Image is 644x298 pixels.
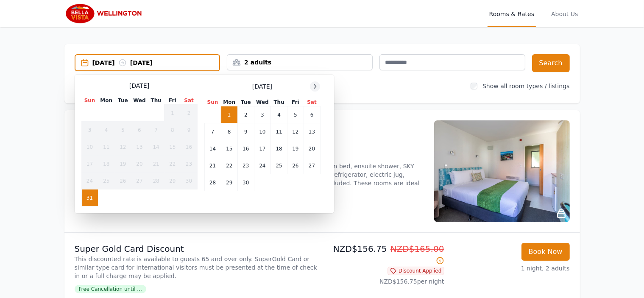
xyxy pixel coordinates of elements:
td: 18 [98,156,114,173]
td: 28 [148,173,164,189]
td: 23 [181,156,197,173]
td: 28 [204,174,221,191]
td: 15 [221,140,237,157]
td: 16 [237,140,254,157]
td: 31 [81,189,98,206]
td: 29 [164,173,181,189]
p: Super Gold Card Discount [75,243,319,255]
td: 17 [254,140,270,157]
td: 21 [148,156,164,173]
td: 3 [254,106,270,123]
td: 16 [181,139,197,156]
div: [DATE] [DATE] [92,58,220,67]
th: Wed [131,97,148,105]
td: 4 [98,122,114,139]
th: Sat [181,97,197,105]
p: NZD$156.75 per night [326,277,444,286]
span: Discount Applied [388,267,444,275]
td: 24 [254,157,270,174]
span: [DATE] [129,81,149,90]
span: NZD$165.00 [390,244,444,254]
th: Thu [271,98,287,106]
td: 20 [304,140,320,157]
p: NZD$156.75 [326,243,444,267]
td: 30 [181,173,197,189]
button: Search [532,54,570,72]
td: 18 [271,140,287,157]
th: Fri [164,97,181,105]
td: 9 [237,123,254,140]
td: 22 [164,156,181,173]
button: Book Now [521,243,570,261]
td: 6 [304,106,320,123]
td: 10 [81,139,98,156]
td: 4 [271,106,287,123]
td: 19 [114,156,131,173]
th: Tue [237,98,254,106]
td: 11 [271,123,287,140]
td: 21 [204,157,221,174]
td: 30 [237,174,254,191]
td: 26 [287,157,304,174]
td: 6 [131,122,148,139]
td: 25 [98,173,114,189]
div: 2 adults [227,58,372,67]
td: 29 [221,174,237,191]
td: 14 [148,139,164,156]
th: Fri [287,98,304,106]
td: 13 [304,123,320,140]
td: 1 [164,105,181,122]
td: 25 [271,157,287,174]
span: [DATE] [252,82,272,91]
td: 7 [204,123,221,140]
td: 8 [164,122,181,139]
th: Sun [204,98,221,106]
td: 14 [204,140,221,157]
img: Bella Vista Wellington [64,3,146,24]
td: 27 [131,173,148,189]
td: 10 [254,123,270,140]
th: Mon [221,98,237,106]
th: Sun [81,97,98,105]
th: Mon [98,97,114,105]
td: 2 [181,105,197,122]
td: 23 [237,157,254,174]
td: 7 [148,122,164,139]
td: 13 [131,139,148,156]
td: 20 [131,156,148,173]
td: 19 [287,140,304,157]
span: Free Cancellation until ... [75,285,146,293]
th: Wed [254,98,270,106]
p: This discounted rate is available to guests 65 and over only. SuperGold Card or similar type card... [75,255,319,280]
td: 17 [81,156,98,173]
label: Show all room types / listings [482,83,569,89]
th: Thu [148,97,164,105]
td: 8 [221,123,237,140]
td: 11 [98,139,114,156]
td: 15 [164,139,181,156]
td: 22 [221,157,237,174]
td: 27 [304,157,320,174]
td: 9 [181,122,197,139]
td: 26 [114,173,131,189]
td: 2 [237,106,254,123]
p: 1 night, 2 adults [451,264,570,273]
td: 5 [114,122,131,139]
td: 5 [287,106,304,123]
th: Tue [114,97,131,105]
td: 24 [81,173,98,189]
td: 1 [221,106,237,123]
td: 3 [81,122,98,139]
td: 12 [287,123,304,140]
th: Sat [304,98,320,106]
td: 12 [114,139,131,156]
